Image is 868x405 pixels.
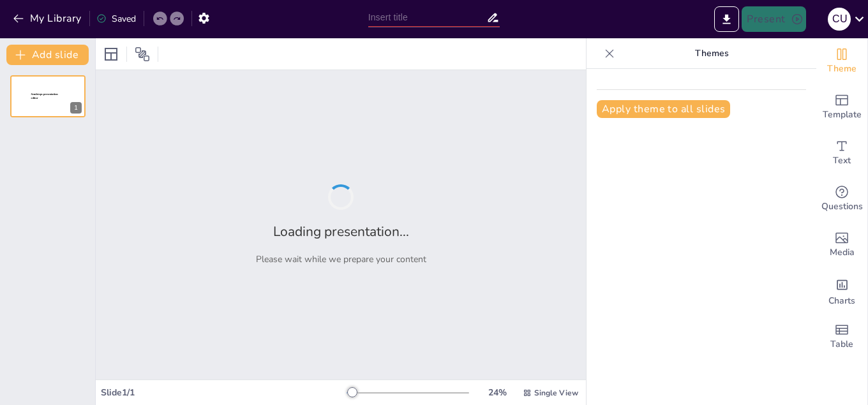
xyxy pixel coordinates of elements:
div: Get real-time input from your audience [816,176,867,222]
div: Add a table [816,314,867,360]
div: Saved [96,13,136,25]
p: Please wait while we prepare your content [256,253,426,265]
span: Table [830,337,853,351]
div: Add ready made slides [816,84,867,130]
button: Add slide [6,45,89,65]
div: Change the overall theme [816,38,867,84]
span: Questions [821,200,863,214]
input: Insert title [368,8,487,27]
div: C U [828,8,851,31]
div: Add charts and graphs [816,268,867,314]
span: Theme [827,62,857,76]
span: Position [135,47,150,62]
div: Layout [101,44,121,64]
h2: Loading presentation... [273,223,409,240]
button: Export to PowerPoint [714,6,739,32]
span: Template [823,108,862,122]
div: Add images, graphics, shapes or video [816,222,867,268]
button: Apply theme to all slides [597,100,730,118]
button: My Library [10,8,87,29]
div: Slide 1 / 1 [101,387,347,399]
span: Sendsteps presentation editor [31,93,58,100]
div: 24 % [482,387,513,399]
span: Text [833,154,851,168]
button: C U [828,6,851,32]
span: Single View [534,388,578,398]
div: 1 [70,102,82,114]
button: Present [742,6,805,32]
div: 1 [10,75,86,117]
span: Charts [828,294,855,308]
span: Media [830,246,855,260]
div: Add text boxes [816,130,867,176]
p: Themes [620,38,804,69]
